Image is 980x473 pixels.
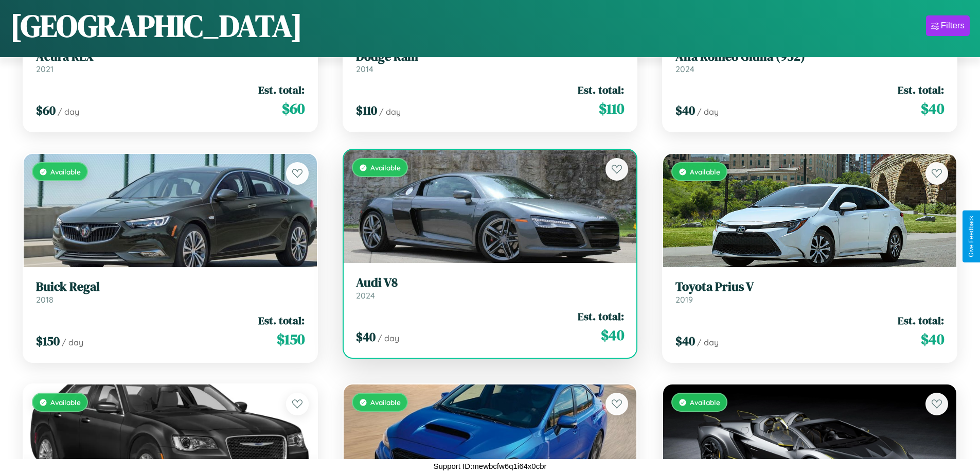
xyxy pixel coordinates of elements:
span: Available [690,167,720,176]
div: Filters [941,21,965,31]
span: 2024 [356,290,375,301]
span: $ 110 [356,102,377,119]
span: Available [690,398,720,407]
span: Est. total: [898,313,944,328]
h1: [GEOGRAPHIC_DATA] [10,5,302,47]
span: $ 40 [601,325,624,345]
a: Dodge Ram2014 [356,49,625,75]
h3: Buick Regal [36,279,305,294]
span: 2021 [36,64,54,74]
span: 2019 [675,294,693,305]
span: / day [379,107,401,117]
span: $ 60 [36,102,56,119]
span: Available [370,398,401,407]
span: Est. total: [578,82,624,97]
span: Available [50,398,81,407]
span: Est. total: [578,309,624,324]
span: $ 40 [675,332,695,349]
div: Give Feedback [968,216,975,257]
span: $ 40 [675,102,695,119]
span: $ 150 [277,329,305,349]
span: / day [378,333,399,343]
span: 2024 [675,64,694,74]
span: Available [370,163,401,172]
span: $ 110 [599,98,624,119]
span: $ 40 [921,329,944,349]
span: $ 40 [921,98,944,119]
h3: Audi V8 [356,275,625,290]
span: / day [62,337,83,347]
span: $ 40 [356,328,376,345]
a: Alfa Romeo Giulia (952)2024 [675,49,944,75]
span: / day [58,107,79,117]
span: Est. total: [898,82,944,97]
span: 2014 [356,64,373,74]
span: Est. total: [258,313,305,328]
a: Toyota Prius V2019 [675,279,944,305]
a: Audi V82024 [356,275,625,301]
button: Filters [926,15,970,36]
h3: Toyota Prius V [675,279,944,294]
span: / day [697,107,719,117]
span: $ 150 [36,332,60,349]
span: 2018 [36,294,54,305]
span: / day [697,337,719,347]
a: Acura RLX2021 [36,49,305,75]
a: Buick Regal2018 [36,279,305,305]
span: Est. total: [258,82,305,97]
p: Support ID: mewbcfw6q1i64x0cbr [433,459,546,473]
span: $ 60 [282,98,305,119]
span: Available [50,167,81,176]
